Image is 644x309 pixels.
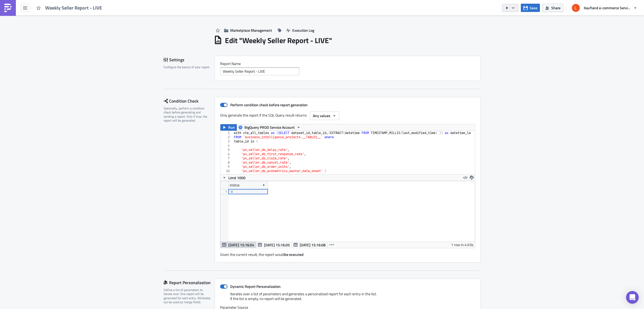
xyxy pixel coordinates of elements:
div: Configure the basics of your report. [164,65,211,69]
img: PushMetrics [4,4,12,12]
button: [DATE] 15:16:08 [292,242,328,248]
div: Report Personalization [164,279,215,287]
div: status [230,181,240,189]
div: Define a list of parameters to iterate over. One report will be generated for each entry. Attribu... [164,288,211,304]
div: Iterates over a list of parameters and generates a personalised report for each entry in the list... [220,292,475,305]
span: [DATE] 15:16:04 [228,242,254,248]
strong: Dynamic Report Personalization [230,284,281,289]
div: 9 [220,165,233,169]
strong: be executed [284,252,304,257]
button: Execution Log [284,26,317,34]
label: Report Nam﻿e [220,61,475,66]
button: Marketplace Management [221,26,275,34]
span: Execution Log [292,27,314,33]
div: 0 [231,189,265,194]
div: 5 [220,148,233,152]
div: Open Intercom Messenger [626,291,639,304]
span: Run [228,124,235,131]
strong: Perform condition check before report generation [230,102,308,108]
span: Marketplace Management [230,27,272,33]
img: Avatar [571,3,580,12]
span: Save [530,5,537,11]
span: Any values [313,113,330,118]
div: Condition Check [164,97,215,105]
div: 3 [220,139,233,144]
button: Kaufland e-commerce Services GmbH & Co. KG [569,2,640,14]
button: [DATE] 15:16:05 [256,242,292,248]
button: Any values [310,111,339,120]
div: 2 [220,135,233,139]
div: 1 row in 4.63s [451,242,474,248]
span: Limit 1000 [228,175,245,181]
div: 6 [220,152,233,156]
span: you receive hereby as every week a report about your account performance on [DOMAIN_NAME]. The re... [2,14,248,25]
button: BigQuery PROD Service Account [237,124,303,131]
span: Product defect claim rate and an explanation [15,48,99,52]
span: BigQuery PROD Service Account [244,124,295,131]
button: Limit 1000 [220,174,247,181]
div: Optionally, perform a condition check before generating and sending a report. Only if true, the r... [164,106,211,123]
span: Based on your feedback, we have implemented the following new features in the report: [2,31,179,36]
label: Only generate the report if the SQL Query result returns [220,111,307,119]
h1: Edit " Weekly Seller Report - LIVE " [225,36,332,45]
span: [DATE] 15:16:05 [264,242,290,248]
button: Save [521,4,540,12]
span: Development of the service KPIs [15,42,76,47]
span: Share [551,5,560,11]
button: [DATE] 15:16:04 [220,242,256,248]
span: Dear {{ row.pseudonym }} Team, [2,3,63,7]
button: Run [220,124,237,131]
div: 8 [220,160,233,165]
div: 1 [220,131,233,135]
button: Share [543,4,563,12]
div: 4 [220,144,233,148]
span: Weekly Seller Report - LIVE [45,5,103,11]
span: [DATE] 15:16:08 [300,242,326,248]
div: 10 [220,169,233,173]
div: Given the current result, the report would [220,248,475,257]
span: Kaufland e-commerce Services GmbH & Co. KG [584,5,631,11]
div: Settings [164,56,215,64]
div: 7 [220,156,233,160]
div: 11 [220,173,233,177]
